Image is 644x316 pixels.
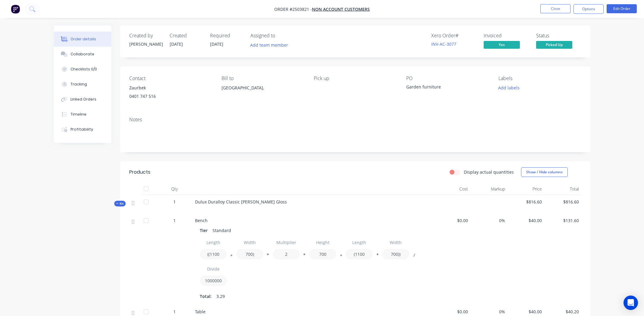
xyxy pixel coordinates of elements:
[338,254,344,259] button: +
[228,254,234,259] button: +
[536,41,572,50] button: Picked Up
[200,275,227,286] input: Value
[247,41,291,49] button: Add team member
[473,308,505,315] span: 0%
[536,41,572,48] span: Picked Up
[273,249,300,259] input: Value
[540,4,570,13] button: Close
[54,32,111,47] button: Order details
[236,237,263,248] input: Label
[71,51,94,57] div: Collaborate
[406,84,482,92] div: Garden furniture
[406,76,489,81] div: PO
[507,183,545,195] div: Price
[54,92,111,107] button: Linked Orders
[547,199,579,205] span: $816.60
[195,218,208,223] span: Bench
[54,62,111,77] button: Checklists 0/0
[547,217,579,224] span: $131.60
[346,249,373,259] input: Value
[195,309,206,314] span: Table
[216,293,225,299] span: 3.29
[309,237,336,248] input: Label
[434,183,471,195] div: Cost
[71,112,86,117] div: Timeline
[382,237,409,248] input: Label
[195,199,287,205] span: Dulux Duralloy Classic [PERSON_NAME] Gloss
[498,76,581,81] div: Labels
[116,201,124,206] span: Kit
[484,33,529,39] div: Invoiced
[473,217,505,224] span: 0%
[607,4,637,13] button: Edit Order
[274,6,312,12] span: Order #2503821 -
[210,41,223,47] span: [DATE]
[54,77,111,92] button: Tracking
[170,41,183,47] span: [DATE]
[436,217,468,224] span: $0.00
[54,122,111,137] button: Profitability
[71,82,87,87] div: Tracking
[431,33,476,39] div: Xero Order #
[547,308,579,315] span: $40.20
[470,183,507,195] div: Markup
[312,6,370,12] a: Non account customers
[173,308,176,315] span: 1
[236,249,263,259] input: Value
[129,33,162,39] div: Created by
[129,76,212,81] div: Contact
[221,84,304,103] div: [GEOGRAPHIC_DATA],
[436,308,468,315] span: $0.00
[624,296,638,310] div: Open Intercom Messenger
[544,183,581,195] div: Total
[221,76,304,81] div: Bill to
[129,92,212,101] div: 0401 747 516
[221,84,304,92] div: [GEOGRAPHIC_DATA],
[200,226,210,235] div: Tier
[495,84,523,92] button: Add labels
[71,36,96,42] div: Order details
[173,199,176,205] span: 1
[200,264,227,274] input: Label
[411,254,417,259] button: /
[510,308,542,315] span: $40.00
[484,41,520,48] span: Yes
[521,167,568,177] button: Show / Hide columns
[536,33,581,39] div: Status
[464,169,514,175] label: Display actual quantities
[210,33,243,39] div: Required
[573,4,604,14] button: Options
[170,33,203,39] div: Created
[346,237,373,248] input: Label
[129,41,162,47] div: [PERSON_NAME]
[54,47,111,62] button: Collaborate
[129,84,212,103] div: Zaurbek0401 747 516
[382,249,409,259] input: Value
[156,183,193,195] div: Qty
[114,201,126,206] div: Kit
[250,33,311,39] div: Assigned to
[200,237,227,248] input: Label
[309,249,336,259] input: Value
[129,84,212,92] div: Zaurbek
[210,226,234,235] div: Standard
[200,293,212,299] span: Total:
[71,97,96,102] div: Linked Orders
[54,107,111,122] button: Timeline
[129,169,150,176] div: Products
[250,41,291,49] button: Add team member
[273,237,300,248] input: Label
[510,217,542,224] span: $40.00
[71,67,97,72] div: Checklists 0/0
[431,41,456,47] a: INV-AC-3077
[11,5,20,14] img: Factory
[71,127,93,132] div: Profitability
[200,249,227,259] input: Value
[510,199,542,205] span: $816.60
[314,76,396,81] div: Pick up
[173,217,176,224] span: 1
[129,117,581,122] div: Notes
